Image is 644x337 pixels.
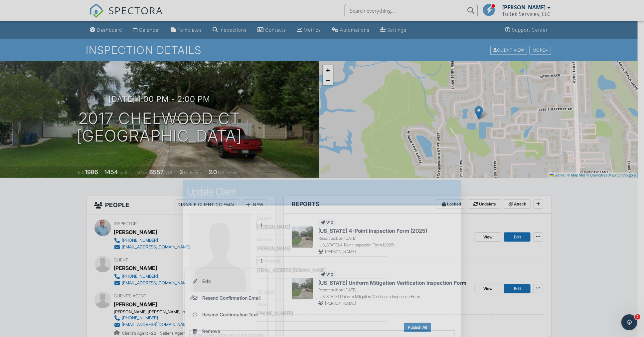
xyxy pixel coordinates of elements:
label: CC Email [257,288,274,295]
img: default-user-f0147aede5fd5fa78ca7ade42f37bd4542148d508eef1c3d3ea960f66861d68b.jpg [189,213,251,292]
h2: Update Client [187,185,457,198]
span: 2 [635,314,640,320]
iframe: Intercom live chat [621,314,637,330]
label: Phone [257,301,266,307]
label: Last name [257,236,272,242]
label: Email (required) [257,258,280,264]
label: First name [257,214,272,220]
